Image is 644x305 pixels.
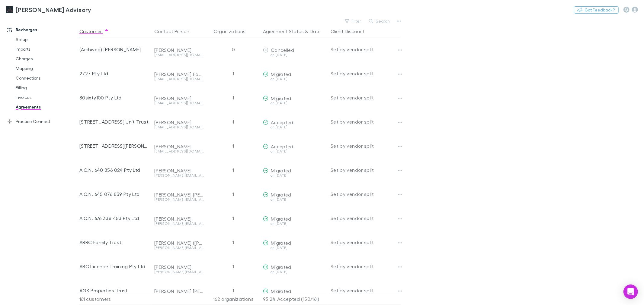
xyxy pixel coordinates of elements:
[10,44,83,54] a: Imports
[2,2,95,17] a: [PERSON_NAME] Advisory
[271,168,291,173] span: Migrated
[154,53,204,57] div: [EMAIL_ADDRESS][DOMAIN_NAME]
[10,64,83,73] a: Mapping
[206,61,261,86] div: 1
[206,206,261,230] div: 1
[366,17,393,25] button: Search
[331,25,372,37] button: Client Discount
[206,158,261,182] div: 1
[154,192,204,198] div: [PERSON_NAME] [PERSON_NAME]
[263,25,304,37] button: Agreement Status
[271,71,291,77] span: Migrated
[214,25,253,37] button: Organizations
[331,110,401,134] div: Set by vendor split
[154,222,204,225] div: [PERSON_NAME][EMAIL_ADDRESS][PERSON_NAME][DOMAIN_NAME]
[206,110,261,134] div: 1
[79,134,149,158] div: [STREET_ADDRESS][PERSON_NAME] Unit Trust
[206,182,261,206] div: 1
[331,86,401,110] div: Set by vendor split
[331,230,401,254] div: Set by vendor split
[263,198,326,201] div: on [DATE]
[331,134,401,158] div: Set by vendor split
[331,182,401,206] div: Set by vendor split
[331,206,401,230] div: Set by vendor split
[574,6,619,14] button: Got Feedback?
[271,47,294,53] span: Cancelled
[263,53,326,57] div: on [DATE]
[271,216,291,222] span: Migrated
[206,86,261,110] div: 1
[10,83,83,93] a: Billing
[154,71,204,77] div: [PERSON_NAME] Eagles
[16,6,91,13] h3: [PERSON_NAME] Advisory
[263,222,326,225] div: on [DATE]
[154,143,204,149] div: [PERSON_NAME]
[206,293,261,305] div: 162 organizations
[263,149,326,153] div: on [DATE]
[271,264,291,270] span: Migrated
[263,77,326,81] div: on [DATE]
[1,117,83,126] a: Practice Connect
[10,73,83,83] a: Connections
[154,119,204,125] div: [PERSON_NAME]
[206,37,261,61] div: 0
[154,216,204,222] div: [PERSON_NAME]
[154,288,204,294] div: [PERSON_NAME] [PERSON_NAME]
[1,25,83,35] a: Recharges
[271,192,291,197] span: Migrated
[154,168,204,174] div: [PERSON_NAME]
[271,288,291,294] span: Migrated
[154,246,204,250] div: [PERSON_NAME][EMAIL_ADDRESS][DOMAIN_NAME]
[154,25,197,37] button: Contact Person
[206,254,261,278] div: 1
[6,6,13,13] img: Liston Newton Advisory's Logo
[79,25,109,37] button: Customer
[331,254,401,278] div: Set by vendor split
[154,101,204,105] div: [EMAIL_ADDRESS][DOMAIN_NAME]
[154,198,204,201] div: [PERSON_NAME][EMAIL_ADDRESS][DOMAIN_NAME]
[206,134,261,158] div: 1
[263,101,326,105] div: on [DATE]
[206,230,261,254] div: 1
[263,293,326,305] p: 93.2% Accepted (150/161)
[79,86,149,110] div: 30sixty100 Pty Ltd
[623,285,638,299] div: Open Intercom Messenger
[79,206,149,230] div: A.C.N. 676 338 453 Pty Ltd
[263,246,326,250] div: on [DATE]
[310,25,321,37] button: Date
[263,270,326,274] div: on [DATE]
[331,61,401,86] div: Set by vendor split
[10,102,83,112] a: Agreements
[154,47,204,53] div: [PERSON_NAME]
[154,264,204,270] div: [PERSON_NAME]
[10,35,83,44] a: Setup
[79,61,149,86] div: 2727 Pty Ltd
[79,110,149,134] div: [STREET_ADDRESS] Unit Trust
[271,240,291,246] span: Migrated
[331,158,401,182] div: Set by vendor split
[271,143,293,149] span: Accepted
[79,254,149,278] div: ABC Licence Training Pty Ltd
[342,17,365,25] button: Filter
[154,149,204,153] div: [EMAIL_ADDRESS][DOMAIN_NAME]
[263,25,326,37] div: &
[79,230,149,254] div: ABBC Family Trust
[331,37,401,61] div: Set by vendor split
[154,95,204,101] div: [PERSON_NAME]
[206,278,261,303] div: 1
[154,240,204,246] div: [PERSON_NAME] ([PERSON_NAME])
[79,182,149,206] div: A.C.N. 645 076 839 Pty Ltd
[263,174,326,177] div: on [DATE]
[154,125,204,129] div: [EMAIL_ADDRESS][DOMAIN_NAME]
[263,125,326,129] div: on [DATE]
[331,278,401,303] div: Set by vendor split
[271,95,291,101] span: Migrated
[79,158,149,182] div: A.C.N. 640 856 024 Pty Ltd
[154,174,204,177] div: [PERSON_NAME][EMAIL_ADDRESS][DOMAIN_NAME]
[154,77,204,81] div: [EMAIL_ADDRESS][DOMAIN_NAME]
[10,54,83,64] a: Charges
[10,93,83,102] a: Invoices
[79,278,149,303] div: AGK Properties Trust
[79,293,152,305] div: 161 customers
[154,270,204,274] div: [PERSON_NAME][EMAIL_ADDRESS][DOMAIN_NAME]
